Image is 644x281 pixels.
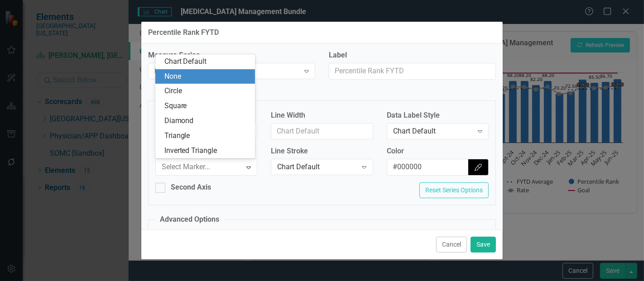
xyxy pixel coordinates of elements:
[148,29,219,37] div: Percentile Rank FYTD
[164,101,250,111] div: Square
[164,131,250,141] div: Triangle
[436,237,467,252] button: Cancel
[271,123,373,140] input: Chart Default
[387,110,489,121] label: Data Label Style
[387,159,469,176] input: Chart Default
[164,116,250,126] div: Diamond
[277,162,357,172] div: Chart Default
[271,110,373,121] label: Line Width
[155,214,224,225] legend: Advanced Options
[155,229,315,240] label: Chart Series Values
[329,50,496,61] label: Label
[329,63,496,80] input: Percentile Rank FYTD
[154,66,299,76] div: Percentile Rank FYTD
[387,146,489,157] label: Color
[171,182,211,193] div: Second Axis
[148,50,315,61] label: Measure Series
[164,146,250,156] div: Inverted Triangle
[164,86,250,96] div: Circle
[393,126,473,136] div: Chart Default
[471,237,496,252] button: Save
[271,146,373,157] label: Line Stroke
[164,71,250,82] div: None
[164,57,250,67] div: Chart Default
[419,182,489,198] button: Reset Series Options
